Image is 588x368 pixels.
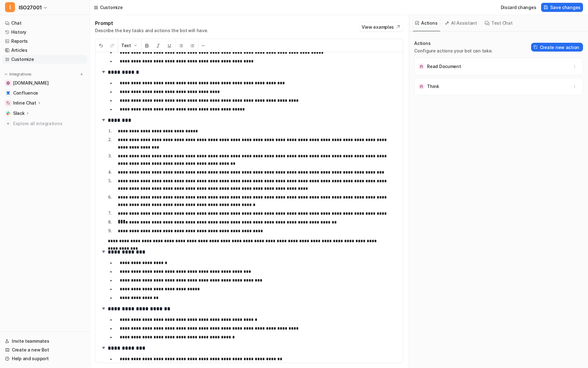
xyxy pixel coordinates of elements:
img: Italic [156,43,161,48]
a: Help and support [3,354,87,363]
img: expand-arrow.svg [100,305,107,312]
a: Articles [3,46,87,55]
p: Actions [414,40,493,47]
button: Text [118,39,141,52]
span: Explore all integrations [13,119,85,129]
img: Create action [534,45,538,49]
h1: Prompt [95,20,208,26]
button: View examples [359,22,403,31]
span: ISO27001 [19,3,42,12]
p: Think [427,83,439,90]
button: Undo [95,39,107,52]
img: Undo [98,43,103,48]
img: Dropdown Down Arrow [133,43,138,48]
a: Customize [3,55,87,64]
div: Customize [100,4,123,11]
span: [DOMAIN_NAME] [13,80,48,86]
a: Explore all integrations [3,119,87,128]
img: Inline Chat [6,101,10,105]
button: Bold [141,39,153,52]
img: expand-arrow.svg [100,345,107,351]
img: Confluence [6,91,10,95]
a: ConfluenceConfluence [3,89,87,97]
img: expand menu [4,72,8,76]
p: Read Document [427,63,461,70]
img: Read Document icon [418,63,425,70]
img: expand-arrow.svg [100,69,107,75]
a: Reports [3,37,87,46]
span: Save changes [550,4,580,11]
a: History [3,28,87,37]
img: Ordered List [190,43,195,48]
button: Save changes [541,3,583,12]
img: Bold [144,43,149,48]
span: I [5,2,15,12]
button: AI Assistant [443,18,480,28]
button: Create new action [531,43,583,52]
span: Confluence [13,90,38,96]
button: Italic [153,39,164,52]
button: Redo [107,39,118,52]
img: Underline [167,43,172,48]
a: Invite teammates [3,337,87,346]
a: Create a new Bot [3,346,87,354]
button: Discard changes [498,3,539,12]
button: Unordered List [175,39,187,52]
button: Actions [413,18,440,28]
img: Unordered List [178,43,183,48]
p: Integrations [9,72,32,77]
img: Redo [110,43,115,48]
p: Configure actions your bot can take. [414,48,493,54]
button: ─ [198,39,208,52]
a: Chat [3,19,87,27]
img: expand-arrow.svg [100,117,107,123]
p: Inline Chat [13,100,36,106]
button: Ordered List [187,39,198,52]
img: Think icon [418,83,425,90]
img: Slack [6,111,10,115]
button: Integrations [3,71,33,77]
a: www.simployer.com[DOMAIN_NAME] [3,79,87,87]
img: www.simployer.com [6,81,10,85]
button: Test Chat [482,18,515,28]
button: Underline [164,39,175,52]
img: explore all integrations [5,120,11,127]
img: expand-arrow.svg [100,248,107,255]
p: Describe the key tasks and actions the bot will have. [95,27,208,34]
img: menu_add.svg [79,72,84,76]
p: Slack [13,110,25,116]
